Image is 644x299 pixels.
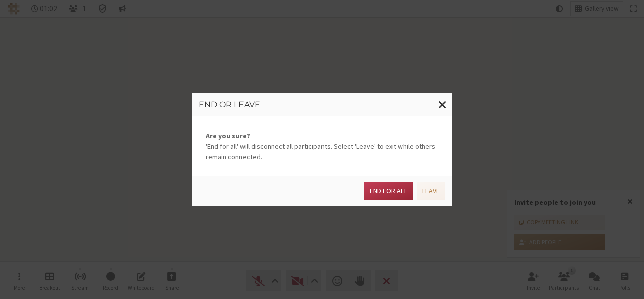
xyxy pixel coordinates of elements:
[206,131,438,141] strong: Are you sure?
[199,100,445,109] h3: End or leave
[433,93,452,116] button: Close modal
[364,182,413,200] button: End for all
[192,116,452,176] div: 'End for all' will disconnect all participants. Select 'Leave' to exit while others remain connec...
[417,182,445,200] button: Leave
